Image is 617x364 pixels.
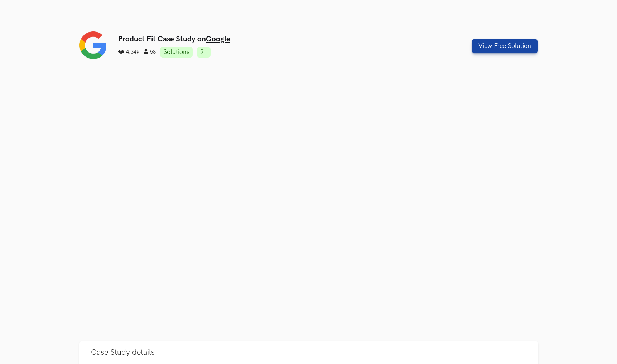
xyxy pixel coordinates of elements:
[160,47,193,58] a: Solutions
[206,35,230,44] a: Google
[472,39,538,53] button: View Free Solution
[118,49,139,55] span: 4.34k
[79,341,538,364] button: Case Study details
[91,348,155,357] span: Case Study details
[118,35,421,44] h3: Product Fit Case Study on
[197,47,211,58] a: 21
[79,31,106,59] img: Google logo
[144,49,156,55] span: 58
